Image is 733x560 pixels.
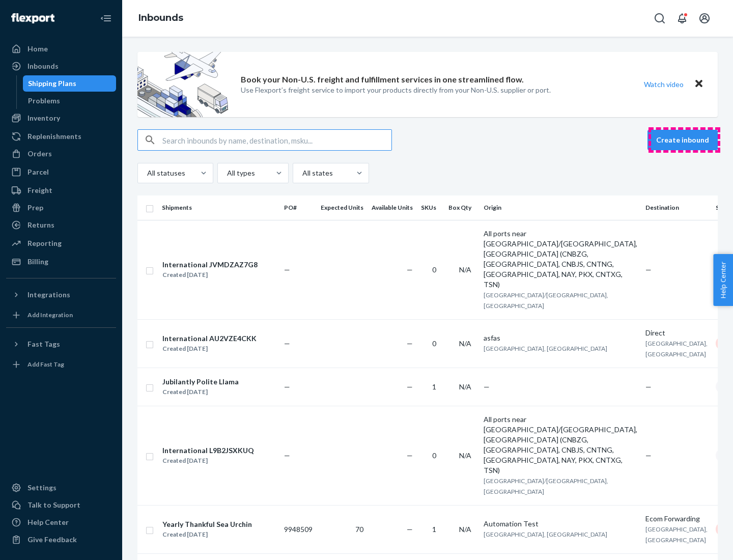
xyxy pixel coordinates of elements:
a: Freight [6,182,116,199]
span: — [645,451,652,460]
span: — [407,265,413,274]
a: Talk to Support [6,497,116,513]
div: International AU2VZE4CKK [162,333,257,344]
span: [GEOGRAPHIC_DATA], [GEOGRAPHIC_DATA] [645,525,708,544]
div: Created [DATE] [162,344,257,354]
span: — [407,339,413,348]
div: Returns [27,220,54,230]
ol: breadcrumbs [130,4,191,33]
th: Available Units [368,195,417,220]
th: Origin [480,195,641,220]
span: [GEOGRAPHIC_DATA], [GEOGRAPHIC_DATA] [484,345,607,352]
div: Inbounds [27,61,59,71]
span: — [284,451,290,460]
span: — [407,451,413,460]
span: 1 [432,525,436,534]
div: International L9B2JSXKUQ [162,445,254,456]
div: International JVMDZAZ7G8 [162,260,258,270]
span: N/A [459,382,471,391]
a: Returns [6,217,116,233]
a: Inbounds [6,58,116,74]
span: 70 [355,525,363,534]
a: Shipping Plans [23,75,117,92]
div: asfas [484,333,637,343]
td: 9948509 [280,505,317,553]
span: — [645,265,652,274]
a: Parcel [6,164,116,180]
div: Freight [27,185,52,195]
input: All statuses [146,168,147,178]
div: Billing [27,257,48,267]
th: SKUs [417,195,444,220]
span: 0 [432,451,436,460]
a: Home [6,41,116,57]
span: N/A [459,525,471,534]
button: Watch video [637,77,690,92]
div: Talk to Support [27,500,80,510]
div: Created [DATE] [162,529,252,540]
div: Add Fast Tag [27,360,64,369]
th: Box Qty [444,195,480,220]
img: Flexport logo [11,13,54,23]
input: Search inbounds by name, destination, msku... [162,130,391,150]
div: Help Center [27,517,69,527]
th: PO# [280,195,317,220]
div: Replenishments [27,131,81,142]
a: Add Integration [6,307,116,323]
div: Parcel [27,167,49,177]
a: Settings [6,480,116,496]
span: — [284,382,290,391]
button: Close [692,77,706,92]
button: Create inbound [647,130,718,150]
span: [GEOGRAPHIC_DATA], [GEOGRAPHIC_DATA] [645,340,708,358]
div: Settings [27,483,57,493]
div: Home [27,44,48,54]
div: Created [DATE] [162,456,254,466]
span: N/A [459,339,471,348]
span: 0 [432,265,436,274]
div: Fast Tags [27,339,60,349]
div: Prep [27,203,43,213]
a: Billing [6,254,116,270]
span: — [645,382,652,391]
div: Inventory [27,113,60,123]
div: Ecom Forwarding [645,514,708,524]
span: [GEOGRAPHIC_DATA]/[GEOGRAPHIC_DATA], [GEOGRAPHIC_DATA] [484,477,608,495]
span: — [484,382,490,391]
p: Use Flexport’s freight service to import your products directly from your Non-U.S. supplier or port. [241,85,551,95]
div: Integrations [27,290,70,300]
th: Shipments [158,195,280,220]
a: Reporting [6,235,116,251]
input: All states [301,168,302,178]
p: Book your Non-U.S. freight and fulfillment services in one streamlined flow. [241,74,524,86]
div: Orders [27,149,52,159]
span: — [407,525,413,534]
div: All ports near [GEOGRAPHIC_DATA]/[GEOGRAPHIC_DATA], [GEOGRAPHIC_DATA] (CNBZG, [GEOGRAPHIC_DATA], ... [484,229,637,290]
button: Open notifications [672,8,692,29]
span: [GEOGRAPHIC_DATA]/[GEOGRAPHIC_DATA], [GEOGRAPHIC_DATA] [484,291,608,310]
a: Prep [6,200,116,216]
span: 1 [432,382,436,391]
button: Open account menu [694,8,715,29]
a: Inbounds [138,12,183,23]
div: Direct [645,328,708,338]
button: Close Navigation [96,8,116,29]
div: Give Feedback [27,535,77,545]
span: 0 [432,339,436,348]
div: Add Integration [27,311,73,319]
input: All types [226,168,227,178]
button: Integrations [6,287,116,303]
span: — [284,265,290,274]
div: All ports near [GEOGRAPHIC_DATA]/[GEOGRAPHIC_DATA], [GEOGRAPHIC_DATA] (CNBZG, [GEOGRAPHIC_DATA], ... [484,414,637,475]
div: Created [DATE] [162,270,258,280]
a: Inventory [6,110,116,126]
a: Problems [23,93,117,109]
div: Yearly Thankful Sea Urchin [162,519,252,529]
a: Help Center [6,514,116,530]
th: Destination [641,195,712,220]
span: Help Center [713,254,733,306]
div: Jubilantly Polite Llama [162,377,239,387]
a: Orders [6,146,116,162]
span: N/A [459,265,471,274]
div: Problems [28,96,60,106]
